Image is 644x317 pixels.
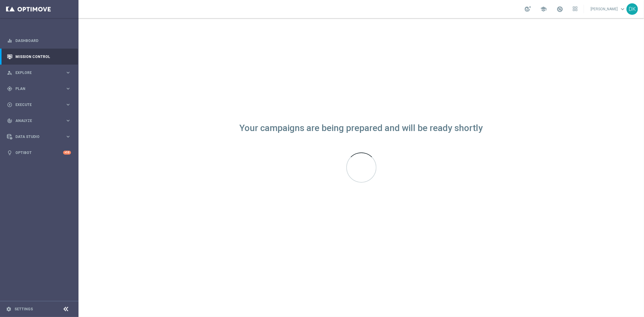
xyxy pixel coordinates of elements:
a: [PERSON_NAME]keyboard_arrow_down [590,5,626,14]
span: Explore [15,71,65,75]
i: lightbulb [7,150,12,155]
button: track_changes Analyze keyboard_arrow_right [7,118,71,123]
div: Explore [7,70,65,75]
a: Settings [14,307,33,311]
div: Analyze [7,118,65,123]
div: Dashboard [7,33,71,49]
i: settings [6,306,11,312]
a: Dashboard [15,33,71,49]
span: school [540,6,547,12]
i: keyboard_arrow_right [65,118,71,123]
div: Your campaigns are being prepared and will be ready shortly [240,126,483,131]
span: Analyze [15,119,65,123]
button: equalizer Dashboard [7,38,71,43]
i: keyboard_arrow_right [65,70,71,75]
span: keyboard_arrow_down [619,6,626,12]
i: keyboard_arrow_right [65,86,71,91]
div: Optibot [7,145,71,161]
span: Data Studio [15,135,65,139]
i: equalizer [7,38,12,43]
div: Data Studio [7,134,65,139]
i: play_circle_outline [7,102,12,107]
i: keyboard_arrow_right [65,102,71,107]
span: Plan [15,87,65,91]
button: lightbulb Optibot +10 [7,150,71,155]
button: gps_fixed Plan keyboard_arrow_right [7,86,71,91]
button: person_search Explore keyboard_arrow_right [7,70,71,75]
i: keyboard_arrow_right [65,134,71,139]
button: Data Studio keyboard_arrow_right [7,134,71,139]
div: Mission Control [7,49,71,65]
i: person_search [7,70,12,75]
i: gps_fixed [7,86,12,91]
div: Execute [7,102,65,107]
button: Mission Control [7,54,71,59]
div: Plan [7,86,65,91]
a: Optibot [15,145,63,161]
button: play_circle_outline Execute keyboard_arrow_right [7,102,71,107]
a: Mission Control [15,49,71,65]
div: DK [626,3,638,15]
span: Execute [15,103,65,107]
div: +10 [63,151,71,155]
i: track_changes [7,118,12,123]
